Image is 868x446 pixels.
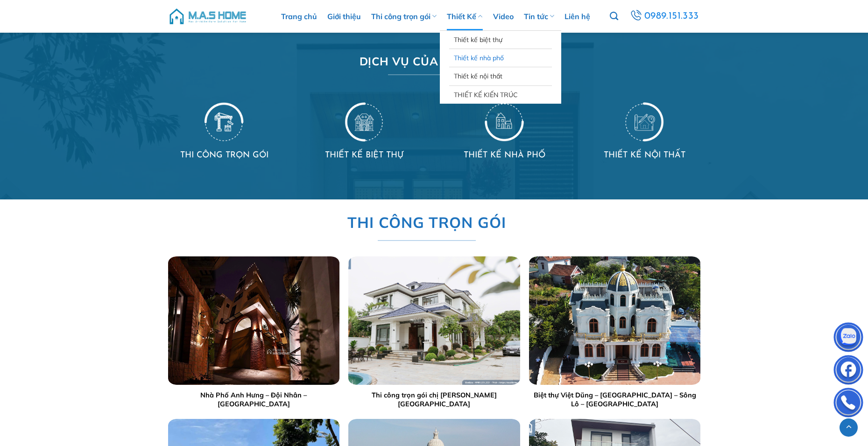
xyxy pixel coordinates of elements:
[447,2,482,30] a: Thiết Kế
[493,2,514,30] a: Video
[627,7,702,25] a: 0989.151.333
[348,256,520,385] img: Trang chủ 69
[348,391,520,408] a: Thi công trọn gói chị [PERSON_NAME][GEOGRAPHIC_DATA]
[168,391,339,408] a: Nhà Phố Anh Hưng – Đội Nhân – [GEOGRAPHIC_DATA]
[529,256,700,385] img: Trang chủ 70
[588,101,700,163] a: Thiet ke chua co ten 42THIẾT KẾ NỘI THẤT
[610,7,618,26] a: Tìm kiếm
[168,101,280,163] a: Thiet ke chua co ten 38THI CÔNG TRỌN GÓI
[347,211,506,234] span: THI CÔNG TRỌN GÓI
[588,149,700,163] h4: THIẾT KẾ NỘI THẤT
[308,101,420,163] a: Thiet ke chua co ten 39THIẾT KẾ BIỆT THỰ
[308,149,420,163] h4: THIẾT KẾ BIỆT THỰ
[168,256,339,385] img: Trang chủ 68
[454,86,547,104] a: THIẾT KẾ KIẾN TRÚC
[834,390,862,418] img: Phone
[281,2,317,30] a: Trang chủ
[345,101,384,142] img: Trang chủ 65
[168,2,247,30] img: M.A.S HOME – Tổng Thầu Thiết Kế Và Xây Nhà Trọn Gói
[565,2,590,30] a: Liên hệ
[643,8,701,25] span: 0989.151.333
[840,418,858,437] a: Lên đầu trang
[327,2,361,30] a: Giới thiệu
[529,391,700,408] a: Biệt thự Việt Dũng – [GEOGRAPHIC_DATA] – Sông Lô – [GEOGRAPHIC_DATA]
[205,101,244,142] img: Trang chủ 64
[834,357,862,385] img: Facebook
[360,52,508,70] span: DỊCH VỤ CỦA CHÚNG TÔI
[168,149,280,163] h4: THI CÔNG TRỌN GÓI
[485,101,524,142] img: Trang chủ 66
[371,2,437,30] a: Thi công trọn gói
[454,49,547,67] a: Thiết kế nhà phố
[834,325,862,353] img: Zalo
[524,2,554,30] a: Tin tức
[454,31,547,49] a: Thiết kế biệt thự
[454,67,547,85] a: Thiết kế nội thất
[448,149,560,163] h4: THIẾT KẾ NHÀ PHỐ
[625,101,664,142] img: Trang chủ 67
[448,101,560,163] a: Thiet ke chua co ten 41THIẾT KẾ NHÀ PHỐ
